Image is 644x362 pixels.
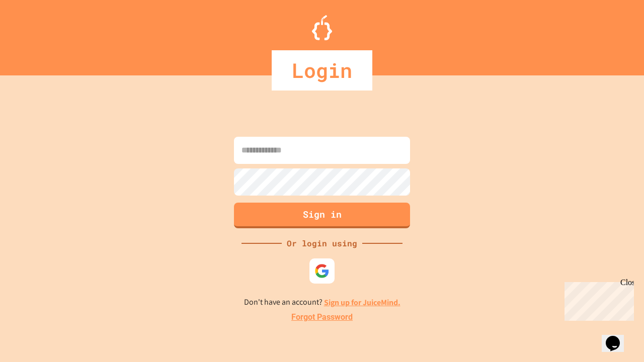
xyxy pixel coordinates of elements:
img: google-icon.svg [314,263,330,279]
iframe: chat widget [560,278,634,321]
a: Forgot Password [291,311,353,323]
div: Or login using [282,237,362,249]
img: Logo.svg [312,15,332,40]
div: Login [272,50,372,90]
div: Chat with us now!Close [4,4,69,64]
a: Sign up for JuiceMind. [324,297,400,308]
p: Don't have an account? [244,296,400,309]
button: Sign in [234,203,410,228]
iframe: chat widget [602,322,634,352]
